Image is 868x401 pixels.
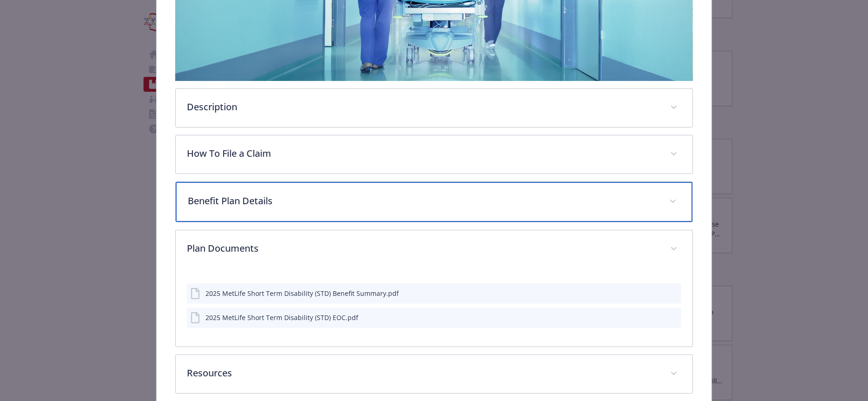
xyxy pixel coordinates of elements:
[176,230,692,268] div: Plan Documents
[669,313,677,322] button: preview file
[176,355,692,393] div: Resources
[176,89,692,127] div: Description
[176,135,692,174] div: How To File a Claim
[654,313,662,322] button: download file
[187,366,658,380] p: Resources
[205,313,358,322] div: 2025 MetLife Short Term Disability (STD) EOC.pdf
[654,288,662,298] button: download file
[187,100,658,114] p: Description
[205,288,399,298] div: 2025 MetLife Short Term Disability (STD) Benefit Summary.pdf
[669,288,677,298] button: preview file
[187,147,658,160] p: How To File a Claim
[187,241,658,255] p: Plan Documents
[176,182,692,222] div: Benefit Plan Details
[188,194,657,208] p: Benefit Plan Details
[176,268,692,347] div: Plan Documents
